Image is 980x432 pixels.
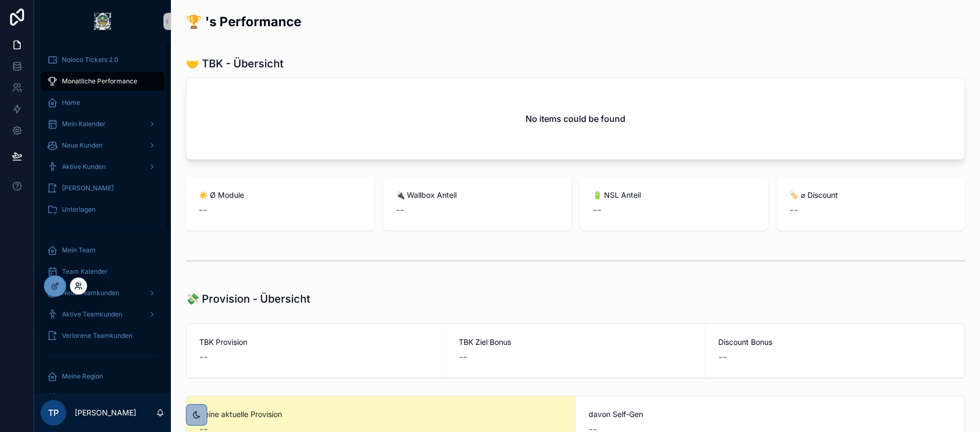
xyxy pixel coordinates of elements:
[41,200,164,219] a: Unterlagen
[526,112,625,125] h2: No items could be found
[62,331,132,340] span: Verlorene Teamkunden
[199,203,207,218] span: --
[41,157,164,176] a: Aktive Kunden
[199,190,362,200] span: ☀️ Ø Module
[34,43,171,394] div: scrollable content
[41,179,164,198] a: [PERSON_NAME]
[589,409,952,420] span: davon Self-Gen
[186,56,284,71] h1: 🤝 TBK - Übersicht
[62,98,80,107] span: Home
[94,13,111,30] img: App logo
[62,77,137,86] span: Monatliche Performance
[41,326,164,345] a: Verlorene Teamkunden
[593,190,756,200] span: 🔋 NSL Anteil
[199,350,208,365] span: --
[75,407,136,418] p: [PERSON_NAME]
[41,283,164,303] a: Neue Teamkunden
[62,56,119,64] span: Noloco Tickets 2.0
[62,372,103,381] span: Meine Region
[718,350,727,365] span: --
[41,114,164,134] a: Mein Kalender
[718,337,952,348] span: Discount Bonus
[62,246,96,254] span: Mein Team
[789,190,952,200] span: 🏷 ⌀ Discount
[41,367,164,386] a: Meine Region
[41,72,164,91] a: Monatliche Performance
[41,305,164,324] a: Aktive Teamkunden
[48,406,59,419] span: TP
[396,190,559,200] span: 🔌 Wallbox Anteil
[186,291,310,306] h1: 💸 Provision - Übersicht
[459,337,692,348] span: TBK Ziel Bonus
[62,267,108,276] span: Team Kalender
[199,337,433,348] span: TBK Provision
[593,203,601,218] span: --
[62,205,96,214] span: Unterlagen
[789,203,798,218] span: --
[41,262,164,281] a: Team Kalender
[62,141,103,150] span: Neue Kunden
[41,50,164,70] a: Noloco Tickets 2.0
[41,136,164,155] a: Neue Kunden
[199,409,562,420] span: Deine aktuelle Provision
[62,163,106,171] span: Aktive Kunden
[62,184,114,192] span: [PERSON_NAME]
[186,13,301,30] h2: 🏆 's Performance
[396,203,404,218] span: --
[62,120,106,128] span: Mein Kalender
[459,350,467,365] span: --
[41,241,164,260] a: Mein Team
[62,310,122,319] span: Aktive Teamkunden
[62,289,119,297] span: Neue Teamkunden
[41,93,164,112] a: Home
